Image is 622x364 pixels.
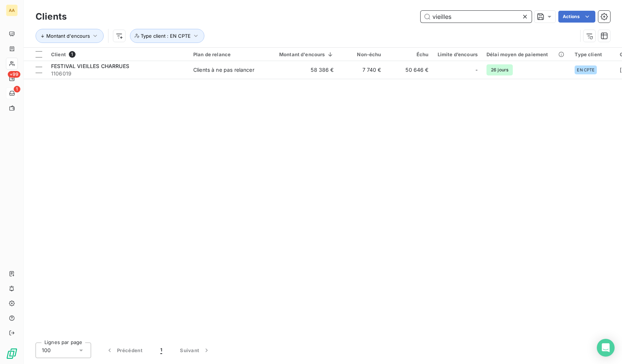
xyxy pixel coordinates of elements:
[160,347,162,354] span: 1
[46,33,90,39] span: Montant d'encours
[486,64,513,75] span: 26 jours
[597,339,615,357] div: Open Intercom Messenger
[575,51,611,57] div: Type client
[193,66,254,74] div: Clients à ne pas relancer
[69,51,76,58] span: 1
[151,343,171,358] button: 1
[270,51,334,57] div: Montant d'encours
[343,51,381,57] div: Non-échu
[577,68,595,72] span: EN CPTE
[141,33,191,39] span: Type client : EN CPTE
[193,51,261,57] div: Plan de relance
[6,4,18,16] div: AA
[421,11,532,23] input: Rechercher
[8,71,20,78] span: +99
[386,61,433,79] td: 50 646 €
[14,86,20,92] span: 1
[36,29,104,43] button: Montant d'encours
[51,51,66,57] span: Client
[438,51,478,57] div: Limite d’encours
[266,61,338,79] td: 58 386 €
[486,51,566,57] div: Délai moyen de paiement
[130,29,204,43] button: Type client : EN CPTE
[51,63,129,69] span: FESTIVAL VIEILLES CHARRUES
[475,66,478,74] span: -
[171,343,219,358] button: Suivant
[36,10,67,23] h3: Clients
[51,70,184,77] span: 1106019
[338,61,386,79] td: 7 740 €
[390,51,429,57] div: Échu
[6,348,18,360] img: Logo LeanPay
[42,347,51,354] span: 100
[97,343,151,358] button: Précédent
[558,11,595,23] button: Actions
